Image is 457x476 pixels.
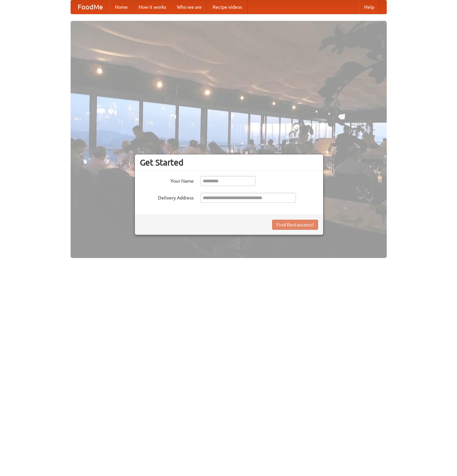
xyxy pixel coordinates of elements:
[133,0,172,14] a: How it works
[172,0,207,14] a: Who we are
[359,0,380,14] a: Help
[207,0,247,14] a: Recipe videos
[71,0,110,14] a: FoodMe
[140,176,194,184] label: Your Name
[272,220,318,230] button: Find Restaurants!
[140,157,318,168] h3: Get Started
[140,193,194,201] label: Delivery Address
[110,0,133,14] a: Home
